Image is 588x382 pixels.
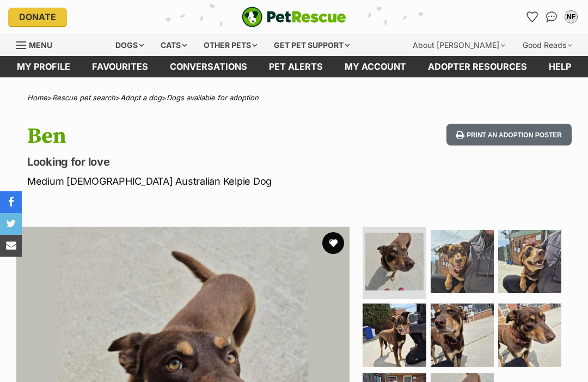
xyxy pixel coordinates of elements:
[242,7,346,27] a: PetRescue
[562,8,580,26] button: My account
[334,56,417,77] a: My account
[167,93,259,102] a: Dogs available for adoption
[196,34,265,56] div: Other pets
[27,154,360,169] p: Looking for love
[27,174,360,189] p: Medium [DEMOGRAPHIC_DATA] Australian Kelpie Dog
[52,93,115,102] a: Rescue pet search
[153,34,194,56] div: Cats
[523,8,580,26] ul: Account quick links
[405,34,513,56] div: About [PERSON_NAME]
[266,34,357,56] div: Get pet support
[242,7,346,27] img: logo-e224e6f780fb5917bec1dbf3a21bbac754714ae5b6737aabdf751b685950b380.svg
[29,40,52,50] span: Menu
[417,56,538,77] a: Adopter resources
[120,93,162,102] a: Adopt a dog
[258,56,334,77] a: Pet alerts
[27,124,360,149] h1: Ben
[322,232,344,254] button: favourite
[515,34,580,56] div: Good Reads
[431,230,494,293] img: Photo of Ben
[498,304,561,367] img: Photo of Ben
[365,233,423,290] img: Photo of Ben
[159,56,258,77] a: conversations
[27,93,47,102] a: Home
[108,34,151,56] div: Dogs
[566,11,577,22] div: NF
[363,304,426,367] img: Photo of Ben
[523,8,541,26] a: Favourites
[81,56,159,77] a: Favourites
[431,304,494,367] img: Photo of Ben
[546,11,558,22] img: chat-41dd97257d64d25036548639549fe6c8038ab92f7586957e7f3b1b290dea8141.svg
[446,124,572,146] button: Print an adoption poster
[16,34,60,54] a: Menu
[538,56,582,77] a: Help
[8,8,67,26] a: Donate
[498,230,561,293] img: Photo of Ben
[543,8,560,26] a: Conversations
[6,56,81,77] a: My profile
